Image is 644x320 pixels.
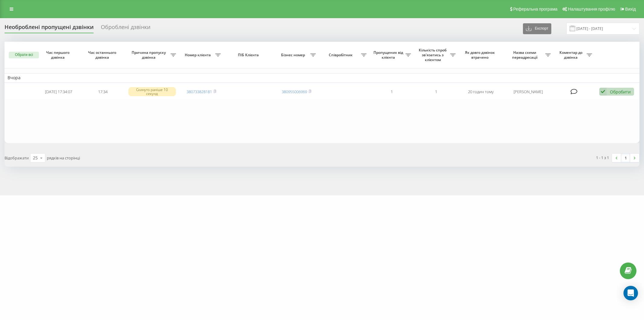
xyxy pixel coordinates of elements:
[625,7,636,11] span: Вихід
[47,155,80,161] span: рядків на сторінці
[5,155,29,161] span: Відображати
[101,24,150,33] div: Оброблені дзвінки
[81,84,125,100] td: 17:34
[33,155,38,161] div: 25
[229,53,269,57] span: ПІБ Клієнта
[128,87,176,96] div: Скинуто раніше 10 секунд
[621,154,630,162] a: 1
[277,53,310,57] span: Бізнес номер
[417,48,450,62] span: Кількість спроб зв'язатись з клієнтом
[128,50,171,60] span: Причина пропуску дзвінка
[557,50,587,60] span: Коментар до дзвінка
[187,89,212,94] a: 380733828181
[86,50,120,60] span: Час останнього дзвінка
[513,7,558,11] span: Реферальна програма
[523,23,551,34] button: Експорт
[370,84,414,100] td: 1
[463,50,498,60] span: Як довго дзвінок втрачено
[5,24,94,33] div: Необроблені пропущені дзвінки
[503,84,554,100] td: [PERSON_NAME]
[373,50,405,60] span: Пропущених від клієнта
[5,73,639,82] td: Вчора
[36,84,81,100] td: [DATE] 17:34:07
[414,84,458,100] td: 1
[568,7,615,11] span: Налаштування профілю
[41,50,76,60] span: Час першого дзвінка
[9,52,39,58] button: Обрати всі
[610,89,631,95] div: Обробити
[322,53,361,57] span: Співробітник
[282,89,307,94] a: 380955006969
[506,50,545,60] span: Назва схеми переадресації
[623,286,638,300] div: Open Intercom Messenger
[596,155,609,161] div: 1 - 1 з 1
[182,53,215,57] span: Номер клієнта
[459,84,503,100] td: 20 годин тому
